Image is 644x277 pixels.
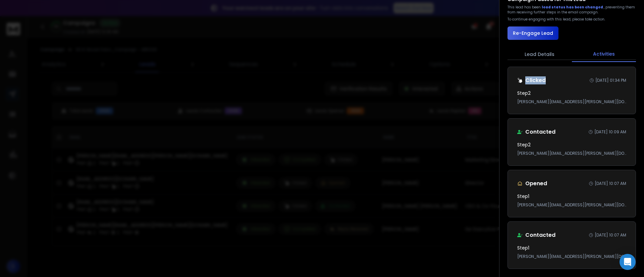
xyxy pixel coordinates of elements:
[517,128,555,136] div: Contacted
[542,5,604,10] span: lead status has been changed
[507,5,636,15] div: This lead has been , preventing them from receiving further steps in the email campaign.
[595,232,626,238] p: [DATE] 10:07 AM
[594,129,626,135] p: [DATE] 10:09 AM
[517,245,529,251] h3: Step 1
[517,141,531,148] h3: Step 2
[517,231,555,239] div: Contacted
[620,254,636,270] div: Open Intercom Messenger
[517,151,626,156] p: [PERSON_NAME][EMAIL_ADDRESS][PERSON_NAME][DOMAIN_NAME]
[595,78,626,83] p: [DATE] 01:34 PM
[507,26,558,40] button: Re-Engage Lead
[507,17,605,22] p: To continue engaging with this lead, please take action.
[517,76,546,84] div: Clicked
[572,47,636,62] button: Activities
[507,47,572,62] button: Lead Details
[517,180,547,188] div: Opened
[517,202,626,208] p: [PERSON_NAME][EMAIL_ADDRESS][PERSON_NAME][DOMAIN_NAME]
[517,193,529,200] h3: Step 1
[517,90,531,96] h3: Step 2
[595,181,626,186] p: [DATE] 10:07 AM
[517,99,626,105] p: [PERSON_NAME][EMAIL_ADDRESS][PERSON_NAME][DOMAIN_NAME]
[517,254,626,259] p: [PERSON_NAME][EMAIL_ADDRESS][PERSON_NAME][DOMAIN_NAME]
